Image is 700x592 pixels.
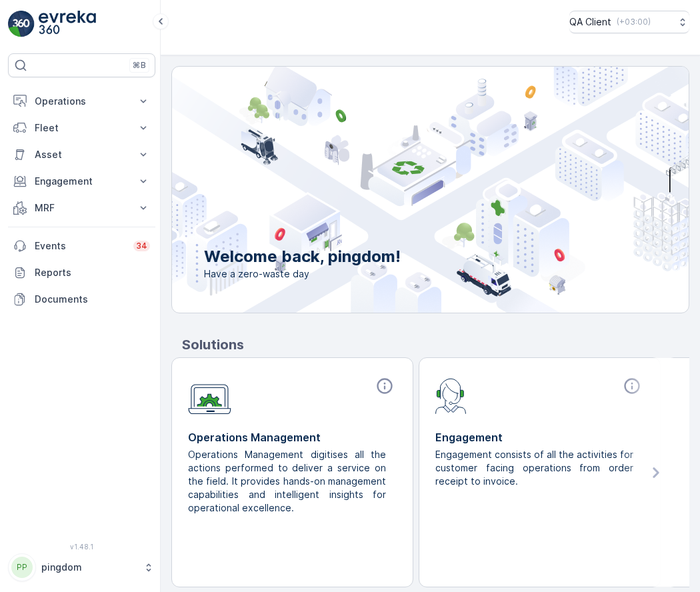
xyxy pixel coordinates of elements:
[8,115,155,141] button: Fleet
[35,95,129,108] p: Operations
[569,11,689,33] button: QA Client(+03:00)
[41,561,137,574] p: pingdom
[136,241,147,251] p: 34
[39,11,96,37] img: logo_light-DOdMpM7g.png
[188,429,397,445] p: Operations Management
[188,448,386,515] p: Operations Management digitises all the actions performed to deliver a service on the field. It p...
[8,543,155,551] span: v 1.48.1
[8,553,155,581] button: PPpingdom
[569,15,611,29] p: QA Client
[182,335,689,355] p: Solutions
[435,448,633,488] p: Engagement consists of all the activities for customer facing operations from order receipt to in...
[188,377,231,415] img: module-icon
[204,267,401,281] span: Have a zero-waste day
[8,259,155,286] a: Reports
[617,17,651,27] p: ( +03:00 )
[435,377,467,414] img: module-icon
[8,88,155,115] button: Operations
[204,246,401,267] p: Welcome back, pingdom!
[112,67,689,313] img: city illustration
[35,266,150,279] p: Reports
[133,60,146,71] p: ⌘B
[11,557,33,578] div: PP
[35,201,129,215] p: MRF
[35,121,129,135] p: Fleet
[35,239,125,253] p: Events
[8,286,155,313] a: Documents
[35,148,129,161] p: Asset
[8,195,155,221] button: MRF
[8,233,155,259] a: Events34
[35,293,150,306] p: Documents
[8,141,155,168] button: Asset
[435,429,644,445] p: Engagement
[35,175,129,188] p: Engagement
[8,11,35,37] img: logo
[8,168,155,195] button: Engagement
